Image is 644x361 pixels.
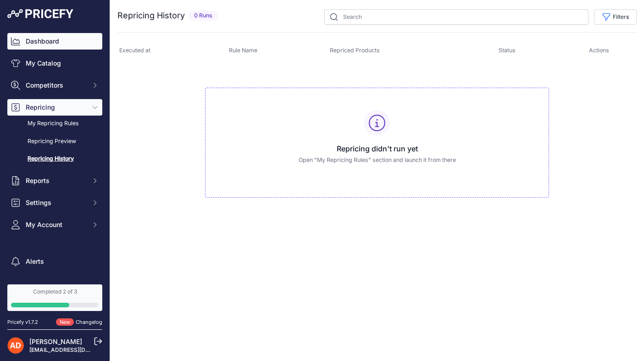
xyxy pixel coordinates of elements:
[7,151,102,167] a: Repricing History
[7,77,102,94] button: Competitors
[26,81,86,90] span: Competitors
[7,9,73,18] img: Pricefy Logo
[117,9,185,22] h2: Repricing History
[213,143,541,154] h3: Repricing didn't run yet
[7,194,102,211] button: Settings
[7,116,102,132] a: My Repricing Rules
[189,11,218,21] span: 0 Runs
[7,133,102,150] a: Repricing Preview
[119,47,150,54] span: Executed at
[589,47,609,54] span: Actions
[7,99,102,116] button: Repricing
[26,220,86,229] span: My Account
[7,217,102,233] button: My Account
[26,176,86,185] span: Reports
[29,338,82,345] a: [PERSON_NAME]
[213,156,541,165] p: Open "My Repricing Rules" section and launch it from there
[29,346,125,353] a: [EMAIL_ADDRESS][DOMAIN_NAME]
[594,9,637,25] button: Filters
[7,33,102,305] nav: Sidebar
[7,172,102,189] button: Reports
[7,284,102,311] a: Completed 2 of 3
[56,318,74,326] span: New
[7,318,38,326] div: Pricefy v1.7.2
[229,47,257,54] span: Rule Name
[11,288,99,295] div: Completed 2 of 3
[330,47,380,54] span: Repriced Products
[26,103,86,112] span: Repricing
[26,198,86,207] span: Settings
[7,33,102,50] a: Dashboard
[499,47,516,54] span: Status
[7,253,102,270] a: Alerts
[76,319,102,325] a: Changelog
[324,9,588,25] input: Search
[7,55,102,72] a: My Catalog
